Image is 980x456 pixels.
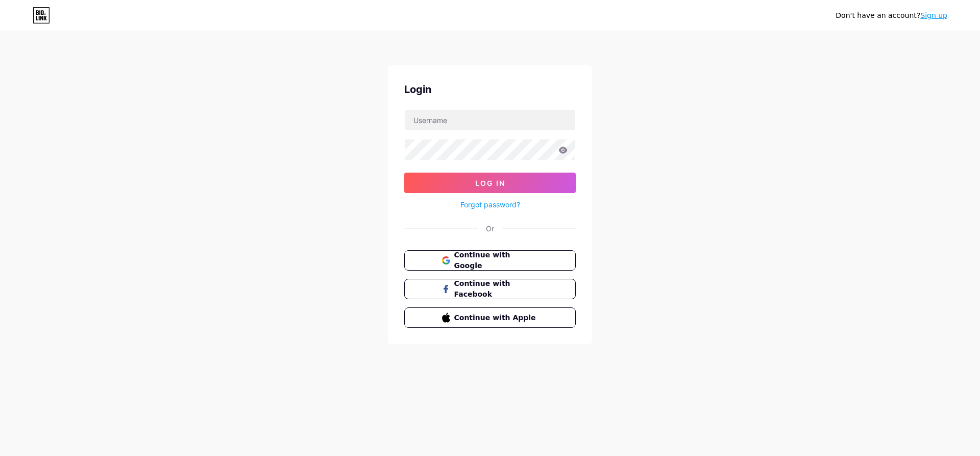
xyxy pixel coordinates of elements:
[486,223,494,234] div: Or
[454,313,538,323] span: Continue with Apple
[454,278,538,300] span: Continue with Facebook
[404,82,576,97] div: Login
[836,10,947,21] div: Don't have an account?
[454,250,538,271] span: Continue with Google
[475,179,505,187] span: Log In
[920,11,947,19] a: Sign up
[404,173,576,193] button: Log In
[404,307,576,328] button: Continue with Apple
[405,110,575,130] input: Username
[460,199,520,210] a: Forgot password?
[404,279,576,299] button: Continue with Facebook
[404,250,576,271] button: Continue with Google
